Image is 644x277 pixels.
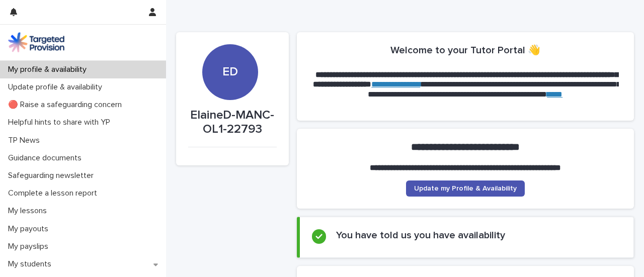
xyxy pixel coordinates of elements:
[4,82,110,92] p: Update profile & availability
[4,136,48,145] p: TP News
[4,65,95,74] p: My profile & availability
[4,242,56,251] p: My payslips
[4,189,105,198] p: Complete a lesson report
[4,259,59,269] p: My students
[188,108,277,137] p: ElaineD-MANC-OL1-22793
[390,44,540,56] h2: Welcome to your Tutor Portal 👋
[336,229,505,241] h2: You have told us you have availability
[8,32,64,52] img: M5nRWzHhSzIhMunXDL62
[4,100,130,110] p: 🔴 Raise a safeguarding concern
[4,171,102,180] p: Safeguarding newsletter
[4,224,56,234] p: My payouts
[4,118,118,127] p: Helpful hints to share with YP
[202,9,258,79] div: ED
[414,185,517,192] span: Update my Profile & Availability
[4,206,55,216] p: My lessons
[4,153,90,163] p: Guidance documents
[406,180,525,197] a: Update my Profile & Availability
